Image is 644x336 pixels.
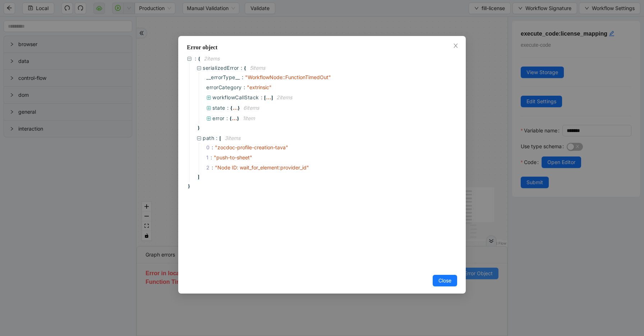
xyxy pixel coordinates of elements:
span: ] [271,94,273,102]
span: " extrinsic " [247,84,272,90]
span: } [237,115,239,123]
span: { [244,64,246,72]
span: " WorkflowNode::FunctionTimedOut " [245,74,331,80]
div: ... [266,95,271,99]
span: Close [438,277,451,285]
span: 2 item s [276,94,292,100]
span: error [212,115,225,121]
span: } [187,182,190,190]
span: 0 [206,144,215,151]
span: : [195,55,197,63]
span: ] [197,173,199,181]
span: [ [220,135,221,142]
span: close [453,43,459,49]
span: errorCategory [206,83,242,91]
span: : [241,64,243,72]
span: : [227,104,229,112]
span: " zocdoc-profile-creation-tava " [215,144,288,150]
div: ... [232,116,237,120]
span: 3 item s [225,135,240,141]
span: " push-to-sheet " [214,154,252,160]
span: 6 item s [243,105,259,111]
span: 5 item s [250,65,265,71]
div: : [212,164,213,172]
span: 2 item s [204,55,220,62]
span: workflowCallStack [212,94,259,100]
span: : [216,134,218,142]
span: 1 item [243,115,255,121]
span: : [242,73,243,81]
span: 1 [206,154,214,162]
div: ... [233,106,238,109]
span: : [261,94,263,101]
span: serializedError [203,65,239,71]
span: { [230,104,233,112]
span: } [197,124,200,132]
button: Close [452,42,460,50]
span: path [203,135,214,141]
span: : [244,83,245,91]
span: __errorType__ [206,73,240,81]
button: Close [433,275,457,286]
span: { [230,115,232,123]
div: Error object [187,43,457,52]
span: : [226,114,228,122]
span: " Node ID: wait_for_element:provider_id " [215,164,309,171]
span: [ [264,94,266,102]
div: : [211,154,212,162]
span: 2 [206,164,215,172]
span: { [198,55,201,63]
span: } [238,104,240,112]
span: state [212,105,225,111]
div: : [212,144,213,151]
